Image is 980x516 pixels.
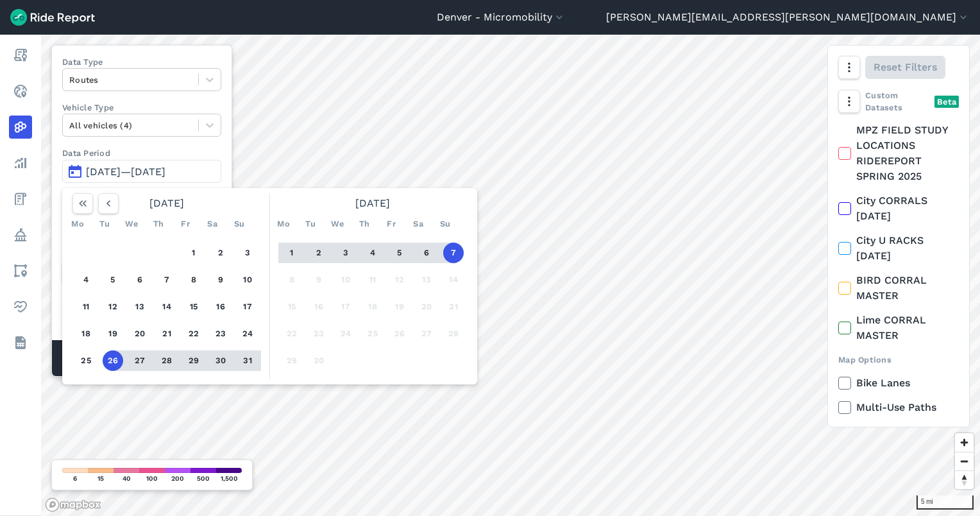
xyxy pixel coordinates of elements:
[917,495,974,510] div: 5 mi
[130,297,150,317] button: 13
[955,452,974,470] button: Zoom out
[67,214,88,234] div: Mo
[9,187,32,211] a: Fees
[103,323,123,344] button: 19
[389,243,410,263] button: 5
[183,270,204,290] button: 8
[9,223,32,246] a: Policy
[408,214,428,234] div: Sa
[955,433,974,452] button: Zoom in
[156,297,177,317] button: 14
[210,243,231,263] button: 2
[183,243,204,263] button: 1
[838,89,959,114] div: Custom Datasets
[838,273,959,304] label: BIRD CORRAL MASTER
[9,259,32,282] a: Areas
[838,193,959,224] label: City CORRALS [DATE]
[435,214,455,234] div: Su
[335,323,356,344] button: 24
[237,297,258,317] button: 17
[838,313,959,343] label: Lime CORRAL MASTER
[389,323,410,344] button: 26
[148,214,169,234] div: Th
[210,297,231,317] button: 16
[210,270,231,290] button: 9
[606,10,970,25] button: [PERSON_NAME][EMAIL_ADDRESS][PERSON_NAME][DOMAIN_NAME]
[237,323,258,344] button: 24
[156,323,177,344] button: 21
[416,297,437,317] button: 20
[934,96,959,108] div: Beta
[202,214,223,234] div: Sa
[62,160,221,183] button: [DATE]—[DATE]
[9,295,32,318] a: Health
[67,193,266,214] div: [DATE]
[76,323,96,344] button: 18
[308,350,329,371] button: 30
[362,270,383,290] button: 11
[45,497,101,512] a: Mapbox logo
[9,116,32,139] a: Heatmaps
[308,297,329,317] button: 16
[229,214,249,234] div: Su
[9,151,32,175] a: Analyze
[381,214,401,234] div: Fr
[838,123,959,184] label: MPZ FIELD STUDY LOCATIONS RIDEREPORT SPRING 2025
[389,270,410,290] button: 12
[41,35,980,516] canvas: Map
[237,243,258,263] button: 3
[183,323,204,344] button: 22
[362,297,383,317] button: 18
[838,400,959,415] label: Multi-Use Paths
[9,331,32,354] a: Datasets
[308,270,329,290] button: 9
[389,297,410,317] button: 19
[52,340,232,376] div: Matched Trips
[9,80,32,103] a: Realtime
[362,243,383,263] button: 4
[62,56,221,68] label: Data Type
[282,243,302,263] button: 1
[237,350,258,371] button: 31
[354,214,375,234] div: Th
[86,166,165,178] span: [DATE]—[DATE]
[282,270,302,290] button: 8
[865,56,945,79] button: Reset Filters
[874,60,937,75] span: Reset Filters
[443,297,464,317] button: 21
[156,350,177,371] button: 28
[103,297,123,317] button: 12
[273,193,472,214] div: [DATE]
[335,243,356,263] button: 3
[62,147,221,159] label: Data Period
[183,350,204,371] button: 29
[130,270,150,290] button: 6
[335,270,356,290] button: 10
[416,243,437,263] button: 6
[121,214,142,234] div: We
[94,214,115,234] div: Tu
[416,270,437,290] button: 13
[838,426,959,438] div: Export
[10,9,95,26] img: Ride Report
[76,270,96,290] button: 4
[327,214,348,234] div: We
[300,214,321,234] div: Tu
[416,323,437,344] button: 27
[9,44,32,67] a: Report
[183,297,204,317] button: 15
[76,297,96,317] button: 11
[443,323,464,344] button: 28
[308,243,329,263] button: 2
[443,243,464,263] button: 7
[437,10,566,25] button: Denver - Micromobility
[443,270,464,290] button: 14
[838,354,959,366] div: Map Options
[838,233,959,264] label: City U RACKS [DATE]
[237,270,258,290] button: 10
[103,350,123,371] button: 26
[62,101,221,114] label: Vehicle Type
[838,375,959,391] label: Bike Lanes
[130,350,150,371] button: 27
[175,214,196,234] div: Fr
